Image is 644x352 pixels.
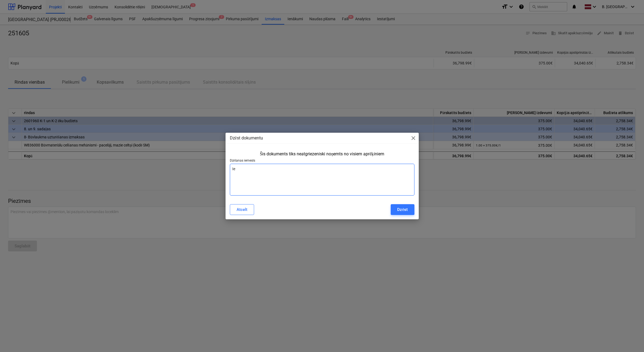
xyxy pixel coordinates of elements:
iframe: Chat Widget [617,326,644,352]
div: Atcelt [237,206,247,213]
button: Atcelt [230,204,254,215]
button: Dzēst [391,204,414,215]
textarea: Ie [230,164,414,196]
p: Dzēšanas iemesls [230,159,414,164]
span: close [410,135,417,141]
p: Dzēst dokumentu [230,135,263,141]
div: Šis dokuments tiks neatgriezeniski noņemts no visiem aprēķiniem [260,151,384,156]
div: Dzēst [397,206,408,213]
